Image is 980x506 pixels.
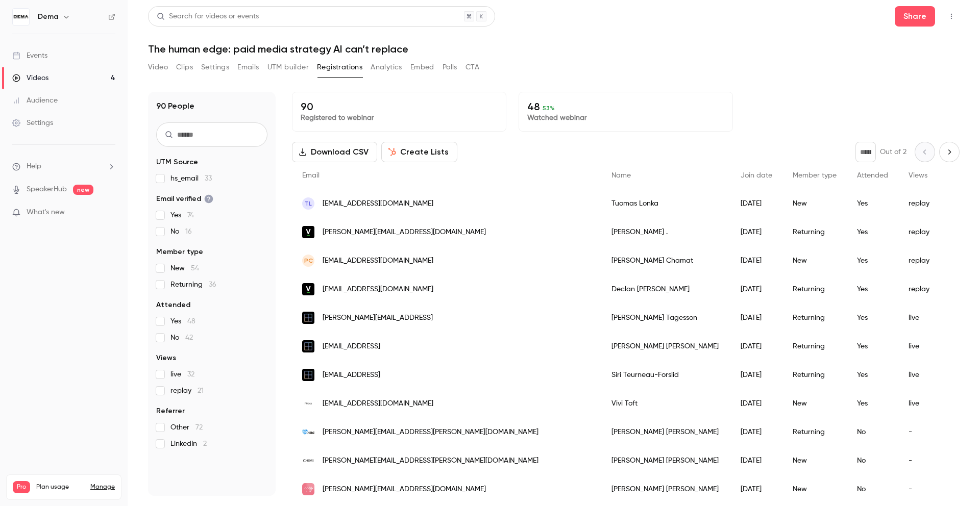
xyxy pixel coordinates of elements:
[317,59,362,75] button: Registrations
[410,59,434,75] button: Embed
[898,275,954,303] div: replay
[880,147,906,157] p: Out of 2
[156,300,190,310] span: Attended
[156,194,213,204] span: Email verified
[170,316,195,326] span: Yes
[170,226,192,237] span: No
[601,475,730,503] div: [PERSON_NAME] [PERSON_NAME]
[38,12,58,22] h6: Dema
[943,8,960,24] button: Top Bar Actions
[12,95,58,106] div: Audience
[847,446,898,475] div: No
[857,172,888,179] span: Attended
[847,361,898,389] div: Yes
[527,100,724,113] p: 48
[185,228,192,235] span: 16
[847,389,898,418] div: Yes
[12,73,48,83] div: Videos
[730,189,782,218] div: [DATE]
[601,389,730,418] div: Vivi Toft
[27,184,67,195] a: SpeakerHub
[170,422,203,433] span: Other
[895,6,935,27] button: Share
[201,59,229,75] button: Settings
[302,312,314,324] img: dema.ai
[730,389,782,418] div: [DATE]
[195,424,203,431] span: 72
[782,332,847,361] div: Returning
[156,157,267,449] section: facet-groups
[170,333,193,343] span: No
[847,218,898,246] div: Yes
[847,275,898,303] div: Yes
[847,189,898,218] div: Yes
[185,334,193,341] span: 42
[847,475,898,503] div: No
[601,361,730,389] div: Siri Teurneau-Forslid
[847,246,898,275] div: Yes
[170,210,194,220] span: Yes
[323,427,538,438] span: [PERSON_NAME][EMAIL_ADDRESS][PERSON_NAME][DOMAIN_NAME]
[898,361,954,389] div: live
[302,172,320,179] span: Email
[782,189,847,218] div: New
[898,189,954,218] div: replay
[302,483,314,495] img: wayke.se
[323,398,433,409] span: [EMAIL_ADDRESS][DOMAIN_NAME]
[203,440,207,447] span: 2
[302,226,314,238] img: vervaunt.com
[301,100,498,113] p: 90
[782,275,847,303] div: Returning
[157,11,259,22] div: Search for videos or events
[27,161,41,172] span: Help
[103,208,115,217] iframe: Noticeable Trigger
[847,418,898,446] div: No
[292,142,377,162] button: Download CSV
[909,172,927,179] span: Views
[782,389,847,418] div: New
[302,283,314,295] img: vervaunt.com
[730,275,782,303] div: [DATE]
[730,303,782,332] div: [DATE]
[601,246,730,275] div: [PERSON_NAME] Chamat
[730,418,782,446] div: [DATE]
[601,275,730,303] div: Declan [PERSON_NAME]
[730,332,782,361] div: [DATE]
[304,256,313,265] span: PC
[13,9,29,25] img: Dema
[170,173,212,184] span: hs_email
[601,303,730,332] div: [PERSON_NAME] Tagesson
[782,446,847,475] div: New
[205,175,212,182] span: 33
[782,246,847,275] div: New
[13,481,30,493] span: Pro
[898,418,954,446] div: -
[170,386,204,396] span: replay
[302,397,314,410] img: framacph.com
[305,199,312,208] span: TL
[898,332,954,361] div: live
[847,303,898,332] div: Yes
[148,59,168,75] button: Video
[611,172,631,179] span: Name
[793,172,837,179] span: Member type
[176,59,193,75] button: Clips
[323,227,486,238] span: [PERSON_NAME][EMAIL_ADDRESS][DOMAIN_NAME]
[543,105,555,112] span: 53 %
[302,340,314,352] img: dema.ai
[73,185,93,195] span: new
[170,439,207,449] span: LinkedIn
[782,361,847,389] div: Returning
[12,50,47,61] div: Events
[323,256,433,266] span: [EMAIL_ADDRESS][DOMAIN_NAME]
[198,387,204,394] span: 21
[170,280,216,290] span: Returning
[601,189,730,218] div: Tuomas Lonka
[730,218,782,246] div: [DATE]
[898,218,954,246] div: replay
[782,303,847,332] div: Returning
[27,207,65,218] span: What's new
[301,113,498,123] p: Registered to webinar
[90,483,115,491] a: Manage
[741,172,772,179] span: Join date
